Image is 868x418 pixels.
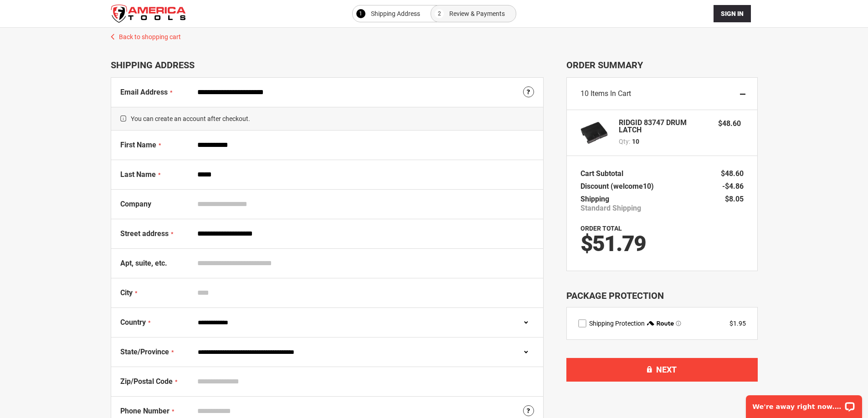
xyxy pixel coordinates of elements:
[120,88,168,96] span: Email Address
[722,182,744,191] span: -$4.86
[120,200,151,208] span: Company
[591,89,631,98] span: Items in Cart
[632,137,639,146] span: 10
[721,10,744,17] span: Sign In
[729,319,746,328] div: $1.95
[120,170,156,179] span: Last Name
[589,320,645,327] span: Shipping Protection
[580,231,646,257] span: $51.79
[580,89,589,98] span: 10
[111,60,544,71] div: Shipping Address
[120,407,169,415] span: Phone Number
[111,107,543,131] span: You can create an account after checkout.
[120,347,169,356] span: State/Province
[580,204,641,213] span: Standard Shipping
[449,8,505,19] span: Review & Payments
[111,5,186,23] img: America Tools
[120,141,156,149] span: First Name
[580,119,608,146] img: RIDGID 83747 DRUM LATCH
[714,5,751,22] button: Sign In
[120,259,167,267] span: Apt, suite, etc.
[102,28,767,41] a: Back to shopping cart
[120,318,146,327] span: Country
[438,8,441,19] span: 2
[580,167,628,180] th: Cart Subtotal
[725,195,744,203] span: $8.05
[371,8,420,19] span: Shipping Address
[566,60,758,71] span: Order Summary
[359,8,362,19] span: 1
[120,229,169,238] span: Street address
[740,389,868,418] iframe: LiveChat chat widget
[566,289,758,302] div: Package Protection
[656,365,677,374] span: Next
[580,195,609,203] span: Shipping
[619,138,629,145] span: Qty
[676,321,681,326] span: Learn more
[111,5,186,23] a: store logo
[566,358,758,382] button: Next
[578,319,746,328] div: route shipping protection selector element
[721,169,744,178] span: $48.60
[120,377,173,386] span: Zip/Postal Code
[718,119,741,128] span: $48.60
[120,288,133,297] span: City
[580,225,622,232] strong: Order Total
[619,119,709,134] strong: RIDGID 83747 DRUM LATCH
[580,182,654,191] span: Discount (welcome10)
